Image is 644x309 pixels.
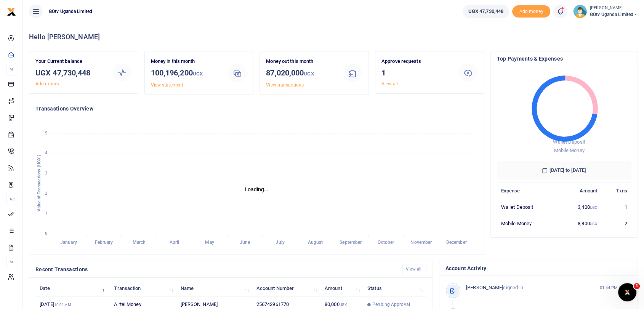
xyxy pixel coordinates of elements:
tspan: 0 [45,231,47,236]
tspan: October [378,240,394,245]
li: Wallet ballance [460,5,512,18]
tspan: August [308,240,323,245]
th: Amount [559,183,601,199]
a: View statement [151,82,183,88]
small: UGX [590,222,597,226]
tspan: 2 [45,191,47,196]
a: Add money [512,8,550,14]
small: UGX [193,71,203,77]
h3: 1 [381,67,452,78]
h4: Top Payments & Expenses [497,54,632,63]
th: Date: activate to sort column descending [35,280,110,296]
small: UGX [304,71,314,77]
th: Amount: activate to sort column ascending [320,280,363,296]
a: UGX 47,730,448 [463,5,509,18]
td: 2 [601,215,631,231]
td: Wallet Deposit [497,199,559,215]
tspan: April [170,240,179,245]
tspan: September [340,240,362,245]
tspan: December [446,240,467,245]
th: Txns [601,183,631,199]
span: Mobile Money [554,147,584,153]
h6: [DATE] to [DATE] [497,161,632,179]
small: 01:44 PM [DATE] [599,285,631,291]
td: 1 [601,199,631,215]
tspan: June [240,240,250,245]
text: Loading... [245,186,269,192]
a: Add money [35,81,59,86]
small: 10:01 AM [54,303,71,307]
h3: 87,020,000 [266,67,336,80]
img: logo-small [7,7,16,16]
tspan: November [410,240,432,245]
h4: Recent Transactions [35,265,396,274]
tspan: July [276,240,284,245]
a: View all [402,264,426,274]
small: [PERSON_NAME] [590,5,638,11]
td: 3,400 [559,199,601,215]
span: GOtv Uganda Limited [46,8,95,15]
td: Mobile Money [497,215,559,231]
tspan: 3 [45,171,47,176]
span: 1 [634,283,640,289]
th: Account Number: activate to sort column ascending [252,280,320,296]
a: View all [381,81,398,86]
a: logo-small logo-large logo-large [7,8,16,14]
tspan: 1 [45,211,47,216]
p: Money out this month [266,58,336,66]
h4: Account Activity [445,264,631,272]
span: Wallet Deposit [553,139,585,145]
h3: UGX 47,730,448 [35,67,106,78]
tspan: 4 [45,150,47,155]
p: Money in this month [151,58,221,66]
a: View transactions [266,82,304,88]
th: Status: activate to sort column ascending [363,280,426,296]
span: GOtv Uganda Limited [590,11,638,18]
li: M [6,256,16,268]
tspan: February [95,240,113,245]
th: Transaction: activate to sort column ascending [110,280,176,296]
small: UGX [590,205,597,210]
tspan: March [133,240,146,245]
span: Pending Approval [372,301,410,308]
h4: Transactions Overview [35,104,478,113]
img: profile-user [573,5,587,18]
li: M [6,63,16,75]
iframe: Intercom live chat [618,283,636,301]
tspan: 5 [45,131,47,136]
tspan: May [205,240,214,245]
h3: 100,196,200 [151,67,221,80]
span: Add money [512,5,550,18]
th: Name: activate to sort column ascending [176,280,252,296]
a: profile-user [PERSON_NAME] GOtv Uganda Limited [573,5,638,18]
tspan: January [60,240,77,245]
text: Value of Transactions (UGX ) [37,155,42,211]
p: Your Current balance [35,58,106,66]
p: Approve requests [381,58,452,66]
span: UGX 47,730,448 [468,8,503,15]
h4: Hello [PERSON_NAME] [29,33,638,41]
td: 8,800 [559,215,601,231]
li: Ac [6,193,16,205]
p: signed-in [466,284,590,292]
th: Expense [497,183,559,199]
span: [PERSON_NAME] [466,285,503,290]
li: Toup your wallet [512,5,550,18]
